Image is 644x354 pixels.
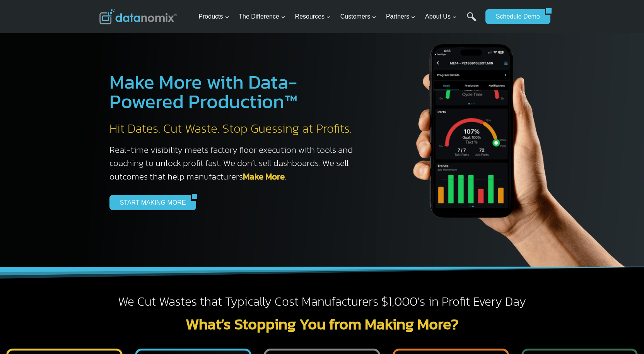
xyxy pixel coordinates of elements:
a: Make More [243,170,285,183]
span: The Difference [239,12,285,22]
h2: We Cut Wastes that Typically Cost Manufacturers $1,000’s in Profit Every Day [99,294,545,310]
span: About Us [425,12,457,22]
h2: What’s Stopping You from Making More? [99,316,545,332]
span: Products [198,12,229,22]
img: Datanomix [99,9,177,24]
nav: Primary Navigation [195,4,482,29]
a: Search [467,12,477,29]
span: Customers [340,12,376,22]
h2: Hit Dates. Cut Waste. Stop Guessing at Profits. [109,121,361,137]
h3: Real-time visibility meets factory floor execution with tools and coaching to unlock profit fast.... [109,143,361,183]
h1: Make More with Data-Powered Production™ [109,72,361,111]
span: Partners [386,12,415,22]
a: Schedule Demo [485,9,545,24]
iframe: Popup CTA [4,217,128,350]
a: START MAKING MORE [109,195,191,210]
span: Resources [295,12,331,22]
